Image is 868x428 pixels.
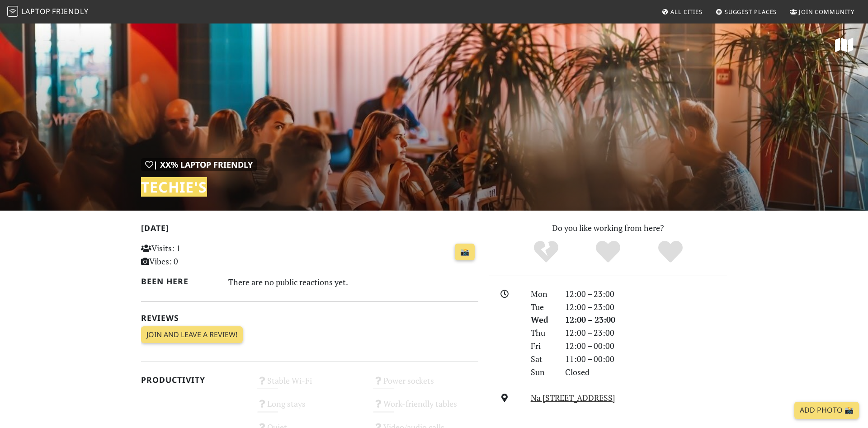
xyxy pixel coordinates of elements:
div: Definitely! [639,240,702,264]
a: Join Community [786,4,858,20]
h2: [DATE] [141,223,478,236]
a: Join and leave a review! [141,326,243,343]
div: There are no public reactions yet. [228,275,479,289]
div: Sat [525,353,560,366]
div: 12:00 – 23:00 [560,313,732,326]
div: Power sockets [368,373,484,396]
a: 📸 [455,244,475,261]
span: Join Community [799,8,854,16]
h1: Techie's [141,179,257,196]
div: Fri [525,339,560,353]
p: Do you like working from here? [489,221,727,235]
div: No [515,240,577,264]
div: Stable Wi-Fi [252,373,368,396]
div: Thu [525,326,560,339]
div: Sun [525,366,560,379]
span: Friendly [52,6,88,16]
div: 12:00 – 23:00 [560,287,732,301]
div: 12:00 – 00:00 [560,339,732,353]
a: Suggest Places [712,4,781,20]
span: All Cities [670,8,703,16]
div: Work-friendly tables [368,396,484,419]
div: Closed [560,366,732,379]
div: Tue [525,301,560,314]
h2: Reviews [141,313,478,323]
span: Suggest Places [725,8,777,16]
div: Wed [525,313,560,326]
span: Laptop [21,6,51,16]
a: All Cities [658,4,706,20]
p: Visits: 1 Vibes: 0 [141,242,246,268]
a: Na [STREET_ADDRESS] [531,392,615,403]
h2: Productivity [141,375,246,385]
div: Mon [525,287,560,301]
div: 12:00 – 23:00 [560,301,732,314]
a: Add Photo 📸 [794,402,859,419]
div: Yes [577,240,639,264]
div: Long stays [252,396,368,419]
div: | XX% Laptop Friendly [141,158,257,171]
div: 11:00 – 00:00 [560,353,732,366]
a: LaptopFriendly LaptopFriendly [7,4,89,20]
h2: Been here [141,277,217,286]
img: LaptopFriendly [7,6,18,17]
div: 12:00 – 23:00 [560,326,732,339]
